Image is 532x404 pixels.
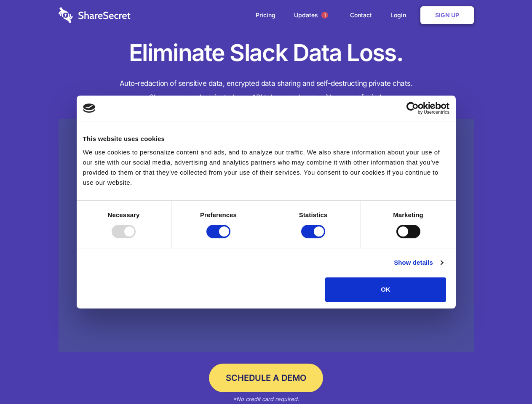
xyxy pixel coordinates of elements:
img: logo [83,104,96,113]
strong: Marketing [393,211,423,218]
a: Schedule a Demo [209,364,323,392]
a: Pricing [247,2,284,28]
a: Wistia video thumbnail [59,119,474,352]
strong: Statistics [299,211,328,218]
a: Sign Up [420,6,474,24]
img: logo-wordmark-white-trans-d4663122ce5f474addd5e946df7df03e33cb6a1c49d2221995e7729f52c070b2.svg [59,7,131,23]
div: We use cookies to personalize content and ads, and to analyze our traffic. We also share informat... [83,147,449,188]
em: *No credit card required. [233,396,299,402]
button: OK [325,277,446,302]
strong: Preferences [200,211,237,218]
span: 1 [321,12,328,19]
a: Login [382,2,419,28]
a: Usercentrics Cookiebot - opens in a new window [376,102,449,114]
strong: Necessary [108,211,140,218]
a: Show details [394,258,443,268]
a: Contact [342,2,380,28]
h4: Auto-redaction of sensitive data, encrypted data sharing and self-destructing private chats. Shar... [59,77,474,104]
div: This website uses cookies [83,134,449,144]
h1: Eliminate Slack Data Loss. [59,38,474,68]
